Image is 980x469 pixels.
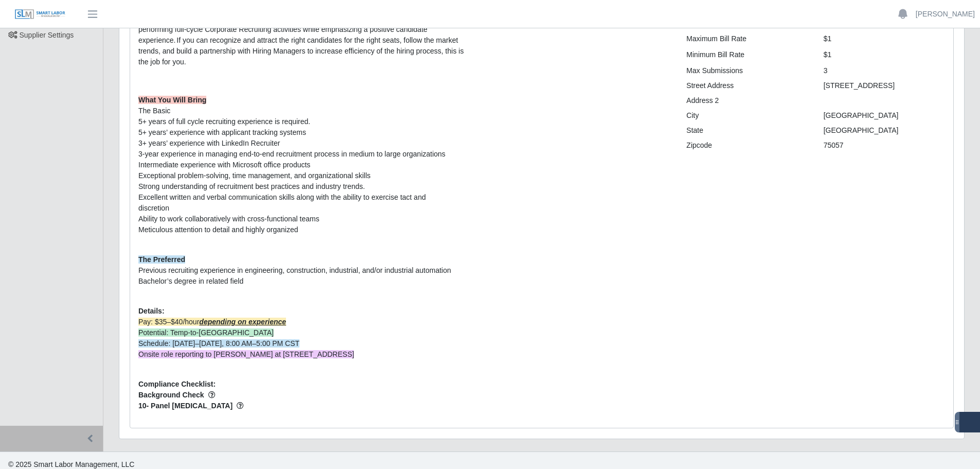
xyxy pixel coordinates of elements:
[138,318,286,326] span: Pay: $35–$40/hour
[138,401,671,411] span: 10- Panel [MEDICAL_DATA]
[199,318,286,326] span: depending on experience
[8,460,134,468] span: © 2025 Smart Labor Management, LLC
[816,49,953,60] div: $1
[816,140,953,151] div: 75057
[679,33,815,44] div: Maximum Bill Rate
[916,9,975,20] a: [PERSON_NAME]
[138,95,671,246] p: The Basic 5+ years of full cycle recruiting experience is required. 5+ years’ experience with app...
[138,254,671,287] p: Previous recruiting experience in engineering, construction, industrial, and/or industrial automa...
[138,307,165,315] b: Details:
[816,125,953,136] div: [GEOGRAPHIC_DATA]
[679,65,815,76] div: Max Submissions
[14,9,66,20] img: SLM Logo
[679,80,815,91] div: Street Address
[679,110,815,121] div: City
[20,31,74,39] span: Supplier Settings
[816,65,953,76] div: 3
[816,33,953,44] div: $1
[679,140,815,151] div: Zipcode
[816,110,953,121] div: [GEOGRAPHIC_DATA]
[679,95,815,106] div: Address 2
[679,49,815,60] div: Minimum Bill Rate
[138,255,185,264] strong: The Preferred
[138,390,671,401] span: Background Check
[138,339,299,348] span: Schedule: [DATE]–[DATE], 8:00 AM–5:00 PM CST
[138,350,354,358] span: Onsite role reporting to [PERSON_NAME] at [STREET_ADDRESS]
[138,96,206,104] strong: What You Will Bring
[138,380,216,388] b: Compliance Checklist:
[138,328,274,337] span: Potential: Temp-to-[GEOGRAPHIC_DATA]
[816,80,953,91] div: [STREET_ADDRESS]
[679,125,815,136] div: State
